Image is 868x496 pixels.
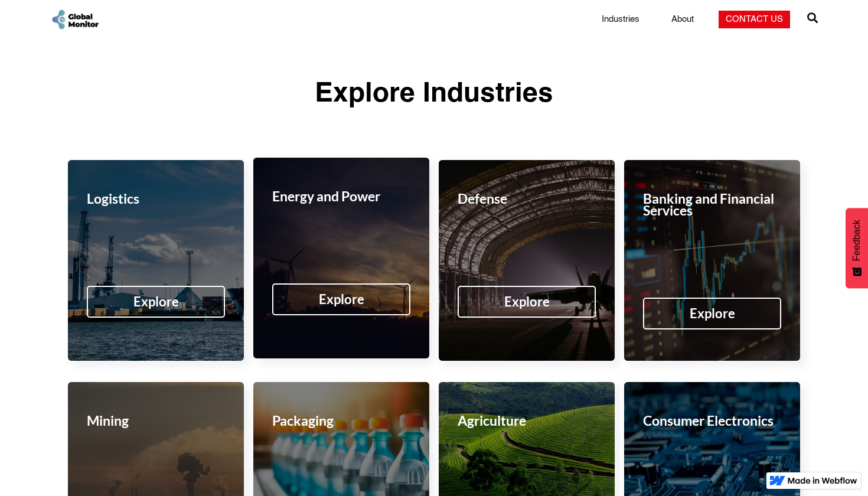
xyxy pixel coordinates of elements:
div: Explore [319,293,364,305]
a: About [664,14,701,25]
div: Explore [690,308,735,319]
div: Logistics [87,192,139,204]
a: Energy and PowerExplore [253,158,429,358]
a: DefenseExplore [439,160,615,361]
img: Made in Webflow [788,477,857,484]
div: Agriculture [458,415,526,426]
div: Packaging [272,415,334,426]
div: Mining [87,415,129,426]
div: Defense [458,192,507,204]
a: LogisticsExplore [68,160,244,361]
div: Explore [504,296,550,308]
span: Feedback [851,220,862,261]
div: Banking and Financial Services [643,192,781,216]
div: Explore Industries [315,80,553,110]
div: Explore [133,296,179,308]
a: Industries [595,14,647,25]
div: Consumer Electronics [643,415,774,426]
a: Banking and Financial ServicesExplore [624,160,800,361]
span:  [807,9,818,26]
a:  [807,8,818,31]
div: Energy and Power [272,190,380,202]
a: home [50,8,100,31]
button: Feedback - Show survey [846,208,868,288]
a: Contact Us [719,11,790,28]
